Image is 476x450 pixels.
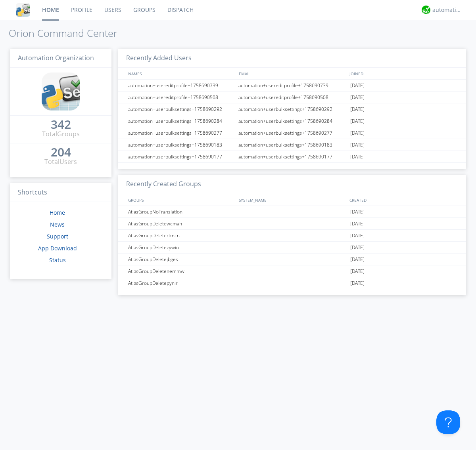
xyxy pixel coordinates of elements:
[118,127,466,139] a: automation+userbulksettings+1758690277automation+userbulksettings+1758690277[DATE]
[51,148,71,156] div: 204
[350,127,365,139] span: [DATE]
[237,194,347,206] div: SYSTEM_NAME
[126,115,236,127] div: automation+userbulksettings+1758690284
[350,277,365,289] span: [DATE]
[118,230,466,242] a: AtlasGroupDeletertmcn[DATE]
[118,49,466,68] h3: Recently Added Users
[118,206,466,218] a: AtlasGroupNoTranslation[DATE]
[49,256,66,264] a: Status
[236,80,348,91] div: automation+usereditprofile+1758690739
[236,127,348,139] div: automation+userbulksettings+1758690277
[118,175,466,194] h3: Recently Created Groups
[126,139,236,151] div: automation+userbulksettings+1758690183
[50,221,65,228] a: News
[350,151,365,163] span: [DATE]
[350,254,365,265] span: [DATE]
[126,277,236,289] div: AtlasGroupDeletepynir
[347,194,459,206] div: CREATED
[432,6,462,14] div: automation+atlas
[126,218,236,229] div: AtlasGroupDeletewcmah
[126,242,236,253] div: AtlasGroupDeletezywio
[118,254,466,265] a: AtlasGroupDeletejbges[DATE]
[126,92,236,103] div: automation+usereditprofile+1758690508
[350,265,365,277] span: [DATE]
[126,103,236,115] div: automation+userbulksettings+1758690292
[126,127,236,139] div: automation+userbulksettings+1758690277
[42,130,80,139] div: Total Groups
[350,218,365,230] span: [DATE]
[350,139,365,151] span: [DATE]
[350,230,365,242] span: [DATE]
[118,80,466,92] a: automation+usereditprofile+1758690739automation+usereditprofile+1758690739[DATE]
[126,194,235,206] div: GROUPS
[126,151,236,162] div: automation+userbulksettings+1758690177
[236,115,348,127] div: automation+userbulksettings+1758690284
[118,103,466,115] a: automation+userbulksettings+1758690292automation+userbulksettings+1758690292[DATE]
[237,68,347,79] div: EMAIL
[18,53,94,62] span: Automation Organization
[350,206,365,218] span: [DATE]
[51,120,71,128] div: 342
[126,206,236,217] div: AtlasGroupNoTranslation
[16,3,30,17] img: cddb5a64eb264b2086981ab96f4c1ba7
[236,139,348,151] div: automation+userbulksettings+1758690183
[236,92,348,103] div: automation+usereditprofile+1758690508
[10,183,111,202] h3: Shortcuts
[44,157,77,166] div: Total Users
[126,230,236,241] div: AtlasGroupDeletertmcn
[126,265,236,277] div: AtlasGroupDeletenemmw
[118,218,466,230] a: AtlasGroupDeletewcmah[DATE]
[118,115,466,127] a: automation+userbulksettings+1758690284automation+userbulksettings+1758690284[DATE]
[118,139,466,151] a: automation+userbulksettings+1758690183automation+userbulksettings+1758690183[DATE]
[126,254,236,265] div: AtlasGroupDeletejbges
[350,103,365,115] span: [DATE]
[236,151,348,162] div: automation+userbulksettings+1758690177
[350,115,365,127] span: [DATE]
[350,80,365,92] span: [DATE]
[118,277,466,289] a: AtlasGroupDeletepynir[DATE]
[436,410,460,434] iframe: Toggle Customer Support
[51,148,71,157] a: 204
[422,6,430,14] img: d2d01cd9b4174d08988066c6d424eccd
[118,92,466,103] a: automation+usereditprofile+1758690508automation+usereditprofile+1758690508[DATE]
[47,233,68,240] a: Support
[350,92,365,103] span: [DATE]
[126,68,235,79] div: NAMES
[126,80,236,91] div: automation+usereditprofile+1758690739
[38,244,77,252] a: App Download
[42,72,80,111] img: cddb5a64eb264b2086981ab96f4c1ba7
[118,242,466,254] a: AtlasGroupDeletezywio[DATE]
[50,209,65,216] a: Home
[236,103,348,115] div: automation+userbulksettings+1758690292
[350,242,365,254] span: [DATE]
[118,151,466,163] a: automation+userbulksettings+1758690177automation+userbulksettings+1758690177[DATE]
[347,68,459,79] div: JOINED
[51,120,71,130] a: 342
[118,265,466,277] a: AtlasGroupDeletenemmw[DATE]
